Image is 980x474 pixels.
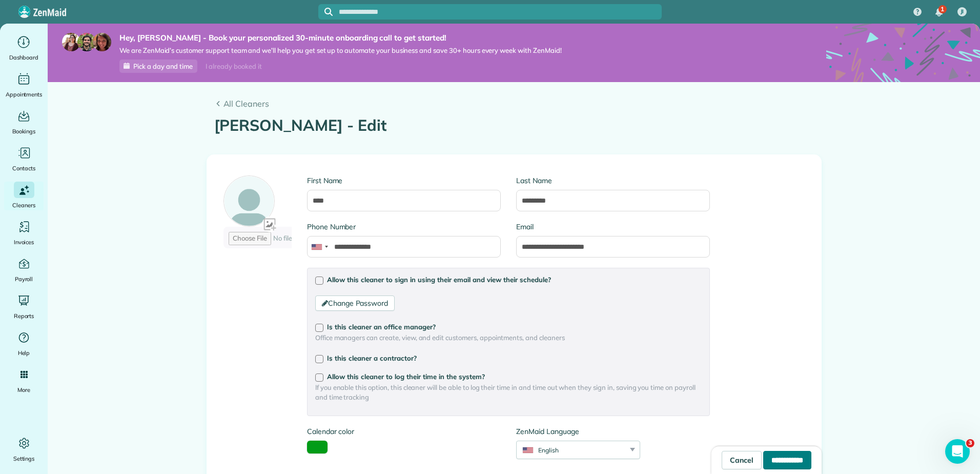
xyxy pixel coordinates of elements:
[516,426,640,437] label: ZenMaid Language
[12,200,35,210] span: Cleaners
[13,453,35,464] span: Settings
[966,439,974,447] span: 3
[18,348,30,358] span: Help
[4,329,44,358] a: Help
[214,117,814,134] h1: [PERSON_NAME] - Edit
[62,33,80,51] img: maria-72a9807cf96188c08ef61303f053569d2e2a8a1cde33d635c8a3ac13582a053d.jpg
[327,372,485,381] span: Allow this cleaner to log their time in the system?
[315,333,702,343] span: Office managers can create, view, and edit customers, appointments, and cleaners
[318,8,333,16] button: Focus search
[14,237,34,247] span: Invoices
[133,62,193,70] span: Pick a day and time
[4,435,44,464] a: Settings
[12,163,35,173] span: Contacts
[945,439,970,464] iframe: Intercom live chat
[315,383,702,403] span: If you enable this option, this cleaner will be able to log their time in and time out when they ...
[307,222,501,232] label: Phone Number
[307,175,501,186] label: First Name
[119,33,562,43] strong: Hey, [PERSON_NAME] - Book your personalized 30-minute onboarding call to get started!
[223,97,814,110] span: All Cleaners
[77,33,96,51] img: jorge-587dff0eeaa6aab1f244e6dc62b8924c3b6ad411094392a53c71c6c4a576187d.jpg
[119,60,197,73] a: Pick a day and time
[307,426,354,437] label: Calendar color
[4,34,44,63] a: Dashboard
[4,255,44,284] a: Payroll
[17,385,30,395] span: More
[214,97,814,110] a: All Cleaners
[4,145,44,173] a: Contacts
[327,354,417,362] span: Is this cleaner a contractor?
[14,311,34,321] span: Reports
[928,1,950,24] div: 1 unread notifications
[4,219,44,247] a: Invoices
[93,33,111,51] img: michelle-19f622bdf1676172e81f8f8fba1fb50e276960ebfe0243fe18214015130c80e4.jpg
[315,295,395,311] a: Change Password
[307,441,328,453] button: toggle color picker dialog
[4,182,44,210] a: Cleaners
[324,8,333,16] svg: Focus search
[308,236,331,257] div: United States: +1
[15,274,33,284] span: Payroll
[4,108,44,136] a: Bookings
[12,126,36,136] span: Bookings
[4,292,44,321] a: Reports
[9,52,38,63] span: Dashboard
[941,5,944,13] span: 1
[6,89,43,100] span: Appointments
[961,8,964,16] span: JI
[327,275,551,284] span: Allow this cleaner to sign in using their email and view their schedule?
[516,222,710,232] label: Email
[327,323,436,331] span: Is this cleaner an office manager?
[517,446,627,455] div: English
[199,60,268,73] div: I already booked it
[722,451,762,469] a: Cancel
[516,175,710,186] label: Last Name
[4,71,44,100] a: Appointments
[119,46,562,55] span: We are ZenMaid’s customer support team and we’ll help you get set up to automate your business an...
